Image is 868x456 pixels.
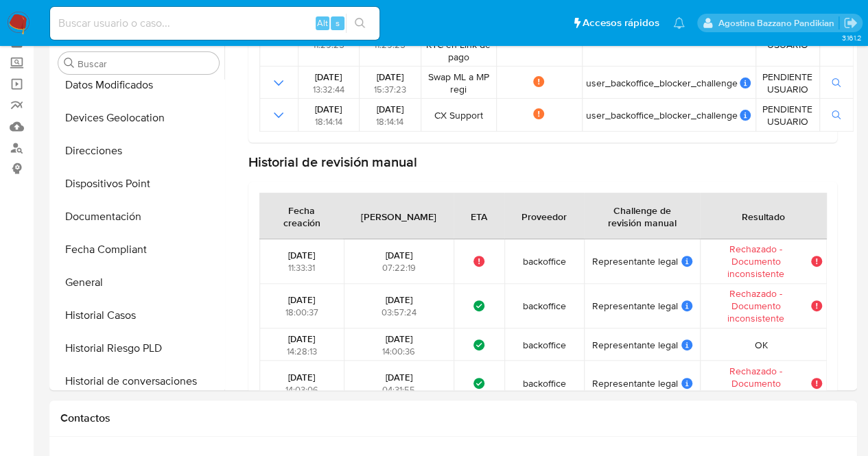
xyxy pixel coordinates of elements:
button: Fecha Compliant [53,233,224,266]
h1: Contactos [60,411,846,425]
a: Notificaciones [673,17,685,29]
button: Buscar [64,58,75,69]
span: 3.161.2 [841,32,861,43]
span: s [336,16,340,29]
span: Accesos rápidos [583,16,659,30]
button: Historial Casos [53,299,224,332]
input: Buscar usuario o caso... [50,14,379,32]
button: Direcciones [53,134,224,167]
button: search-icon [346,14,374,33]
button: Devices Geolocation [53,101,224,134]
button: General [53,266,224,299]
button: Historial de conversaciones [53,365,224,398]
span: Alt [317,16,328,29]
button: Documentación [53,200,224,233]
a: Salir [843,16,858,30]
button: Dispositivos Point [53,167,224,200]
p: agostina.bazzano@mercadolibre.com [718,16,838,29]
input: Buscar [78,58,213,70]
button: Datos Modificados [53,69,224,101]
button: Historial Riesgo PLD [53,332,224,365]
